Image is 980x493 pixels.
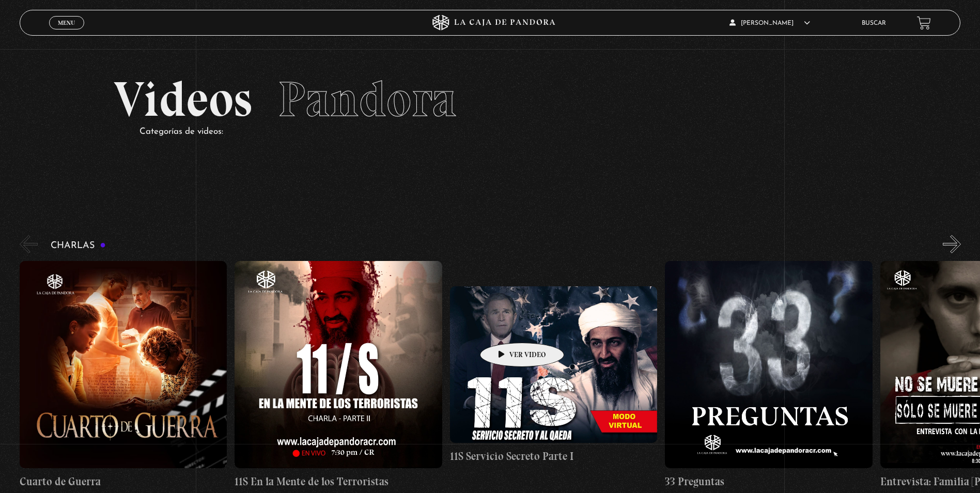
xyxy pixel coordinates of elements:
a: 33 Preguntas [665,261,872,490]
h4: 11S En la Mente de los Terroristas [235,473,442,490]
h2: Videos [114,75,866,124]
a: Cuarto de Guerra [20,261,227,490]
span: [PERSON_NAME] [729,20,810,26]
button: Next [943,235,961,253]
span: Menu [58,20,75,26]
span: Pandora [278,70,457,129]
a: 11S Servicio Secreto Parte I [450,261,657,490]
h4: Cuarto de Guerra [20,473,227,490]
span: Cerrar [55,28,79,36]
p: Categorías de videos: [139,124,866,140]
a: View your shopping cart [917,16,931,30]
h4: 11S Servicio Secreto Parte I [450,448,657,465]
h3: Charlas [51,241,106,251]
button: Previous [20,235,38,253]
a: 11S En la Mente de los Terroristas [235,261,442,490]
a: Buscar [862,20,886,26]
h4: 33 Preguntas [665,473,872,490]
